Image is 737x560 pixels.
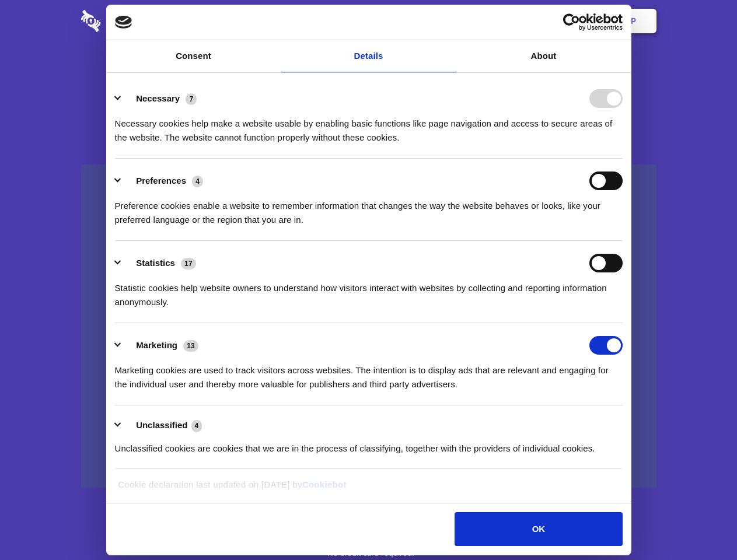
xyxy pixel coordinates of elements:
span: 7 [186,93,197,105]
div: Preference cookies enable a website to remember information that changes the way the website beha... [115,190,623,227]
a: About [456,40,631,72]
label: Marketing [136,340,177,350]
a: Login [529,3,580,39]
button: Preferences (4) [115,171,211,190]
div: Cookie declaration last updated on [DATE] by [109,478,628,501]
button: Unclassified (4) [115,418,209,433]
button: Marketing (13) [115,336,206,355]
a: Cookiebot [302,480,347,489]
iframe: Drift Widget Chat Controller [679,502,723,546]
span: 4 [192,176,203,187]
label: Statistics [136,258,175,268]
span: 13 [183,340,198,352]
div: Marketing cookies are used to track visitors across websites. The intention is to display ads tha... [115,355,623,391]
div: Statistic cookies help website owners to understand how visitors interact with websites by collec... [115,272,623,309]
a: Wistia video thumbnail [81,164,656,488]
img: logo [115,16,132,29]
a: Details [281,40,456,72]
h4: Auto-redaction of sensitive data, encrypted data sharing and self-destructing private chats. Shar... [81,106,656,145]
a: Consent [106,40,281,72]
div: Unclassified cookies are cookies that we are in the process of classifying, together with the pro... [115,433,623,456]
span: 4 [191,420,202,432]
div: Necessary cookies help make a website usable by enabling basic functions like page navigation and... [115,108,623,145]
a: Contact [473,3,527,39]
label: Preferences [136,176,186,185]
button: OK [455,512,622,546]
button: Statistics (17) [115,254,204,272]
a: Pricing [343,3,393,39]
label: Necessary [136,93,180,103]
img: logo-wordmark-white-trans-d4663122ce5f474addd5e946df7df03e33cb6a1c49d2221995e7729f52c070b2.svg [81,10,181,32]
h1: Eliminate Slack Data Loss. [81,52,656,94]
a: Usercentrics Cookiebot - opens in a new window [521,13,623,31]
span: 17 [181,258,196,269]
button: Necessary (7) [115,89,204,108]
